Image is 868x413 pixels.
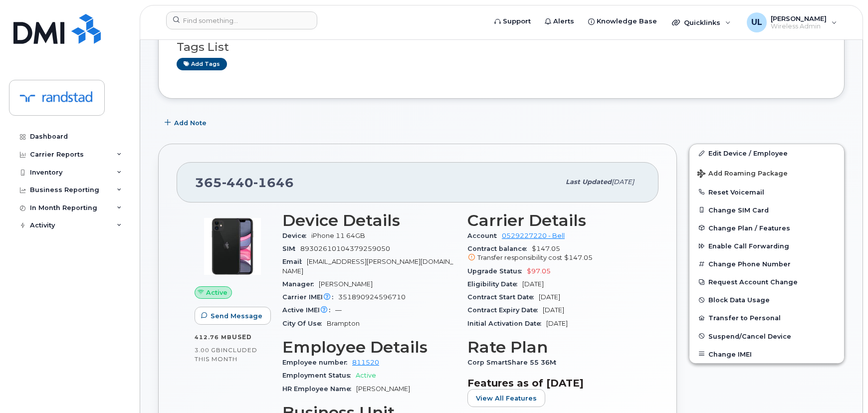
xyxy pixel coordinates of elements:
[581,11,664,31] a: Knowledge Base
[327,320,360,327] span: Brampton
[177,41,826,53] h3: Tags List
[503,16,531,26] span: Support
[195,346,257,363] span: included this month
[566,178,612,186] span: Last updated
[689,273,844,291] button: Request Account Change
[543,306,564,314] span: [DATE]
[597,16,657,26] span: Knowledge Base
[612,178,634,186] span: [DATE]
[282,320,327,327] span: City Of Use
[538,11,581,31] a: Alerts
[564,254,593,261] span: $147.05
[502,232,565,239] a: 0529227220 - Bell
[282,245,300,252] span: SIM
[338,293,406,301] span: 351890924596710
[553,16,574,26] span: Alerts
[282,211,455,229] h3: Device Details
[467,389,545,407] button: View All Features
[352,359,379,366] a: 811520
[195,307,271,325] button: Send Message
[467,306,543,314] span: Contract Expiry Date
[689,237,844,255] button: Enable Call Forwarding
[665,12,738,32] div: Quicklinks
[467,245,641,263] span: $147.05
[206,288,227,297] span: Active
[689,201,844,219] button: Change SIM Card
[697,170,788,179] span: Add Roaming Package
[253,175,294,190] span: 1646
[522,280,544,288] span: [DATE]
[282,338,455,356] h3: Employee Details
[689,345,844,363] button: Change IMEI
[539,293,560,301] span: [DATE]
[195,175,294,190] span: 365
[684,18,720,26] span: Quicklinks
[311,232,365,239] span: iPhone 11 64GB
[689,219,844,237] button: Change Plan / Features
[356,385,410,393] span: [PERSON_NAME]
[467,320,546,327] span: Initial Activation Date
[282,385,356,393] span: HR Employee Name
[158,114,215,132] button: Add Note
[689,183,844,201] button: Reset Voicemail
[335,306,342,314] span: —
[467,377,641,389] h3: Features as of [DATE]
[467,245,532,252] span: Contract balance
[689,309,844,327] button: Transfer to Personal
[356,372,376,379] span: Active
[771,14,827,22] span: [PERSON_NAME]
[689,163,844,183] button: Add Roaming Package
[282,372,356,379] span: Employment Status
[751,16,762,28] span: UL
[195,347,221,354] span: 3.00 GB
[546,320,568,327] span: [DATE]
[300,245,390,252] span: 89302610104379259050
[319,280,373,288] span: [PERSON_NAME]
[467,293,539,301] span: Contract Start Date
[689,144,844,162] a: Edit Device / Employee
[282,293,338,301] span: Carrier IMEI
[195,334,232,341] span: 412.76 MB
[467,280,522,288] span: Eligibility Date
[467,232,502,239] span: Account
[487,11,538,31] a: Support
[708,332,791,340] span: Suspend/Cancel Device
[467,267,527,275] span: Upgrade Status
[232,333,252,341] span: used
[527,267,551,275] span: $97.05
[174,118,207,128] span: Add Note
[477,254,562,261] span: Transfer responsibility cost
[689,327,844,345] button: Suspend/Cancel Device
[222,175,253,190] span: 440
[282,232,311,239] span: Device
[467,338,641,356] h3: Rate Plan
[211,311,262,321] span: Send Message
[282,280,319,288] span: Manager
[177,58,227,70] a: Add tags
[203,216,262,276] img: iPhone_11.jpg
[467,359,561,366] span: Corp SmartShare 55 36M
[689,255,844,273] button: Change Phone Number
[476,394,537,403] span: View All Features
[708,224,790,231] span: Change Plan / Features
[282,306,335,314] span: Active IMEI
[771,22,827,30] span: Wireless Admin
[740,12,844,32] div: Uraib Lakhani
[282,359,352,366] span: Employee number
[282,258,453,274] span: [EMAIL_ADDRESS][PERSON_NAME][DOMAIN_NAME]
[166,11,317,29] input: Find something...
[708,242,789,250] span: Enable Call Forwarding
[282,258,307,265] span: Email
[689,291,844,309] button: Block Data Usage
[467,211,641,229] h3: Carrier Details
